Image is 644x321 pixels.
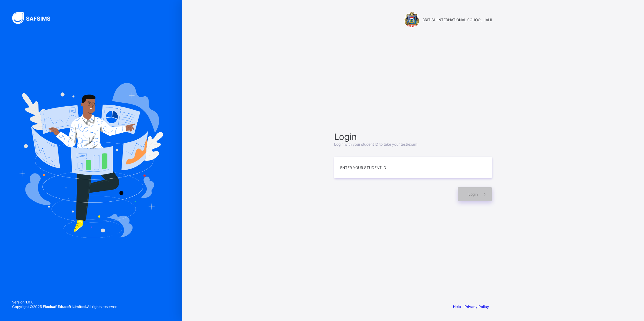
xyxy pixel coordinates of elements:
[334,131,492,142] span: Login
[453,304,461,309] a: Help
[465,304,489,309] a: Privacy Policy
[334,142,417,147] span: Login with your student ID to take your test/exam
[12,12,58,24] img: SAFSIMS Logo
[468,192,478,197] span: Login
[19,83,163,238] img: Hero Image
[43,304,87,309] strong: Flexisaf Edusoft Limited.
[12,300,118,304] span: Version 1.0.0
[422,18,492,22] span: BRITISH INTERNATIONAL SCHOOL JAHI
[12,304,118,309] span: Copyright © 2025 All rights reserved.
